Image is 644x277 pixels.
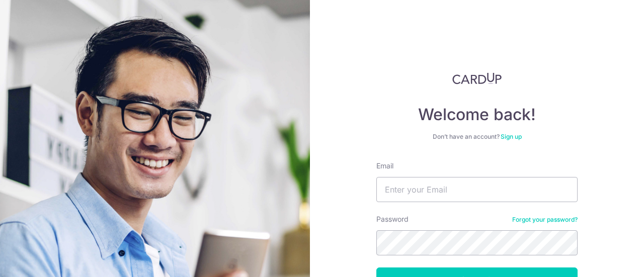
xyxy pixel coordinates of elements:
[512,216,578,224] a: Forgot your password?
[376,214,409,224] label: Password
[376,105,578,125] h4: Welcome back!
[452,72,502,84] img: CardUp Logo
[501,133,522,140] a: Sign up
[376,161,393,171] label: Email
[376,133,578,141] div: Don’t have an account?
[376,177,578,202] input: Enter your Email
